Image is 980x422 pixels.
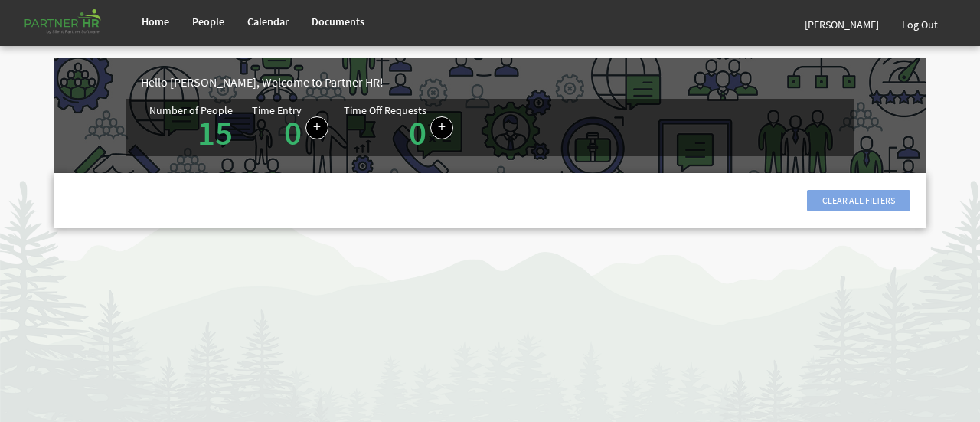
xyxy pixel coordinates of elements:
div: Number of People [149,105,233,116]
div: Time Off Requests [344,105,426,116]
span: Clear all filters [807,190,910,211]
div: Hello [PERSON_NAME], Welcome to Partner HR! [141,74,926,91]
span: Calendar [247,15,289,28]
span: Home [142,15,169,28]
a: Log Out [890,3,949,46]
a: [PERSON_NAME] [793,3,890,46]
span: People [192,15,224,28]
span: Documents [312,15,364,28]
a: Log hours [305,116,328,139]
div: Total number of active people in Partner HR [149,105,252,150]
div: Number of time entries [252,105,344,150]
a: Create a new time off request [430,116,453,139]
a: 15 [198,111,233,154]
div: Number of pending time-off requests [344,105,469,150]
div: Time Entry [252,105,302,116]
a: 0 [284,111,302,154]
a: 0 [409,111,426,154]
